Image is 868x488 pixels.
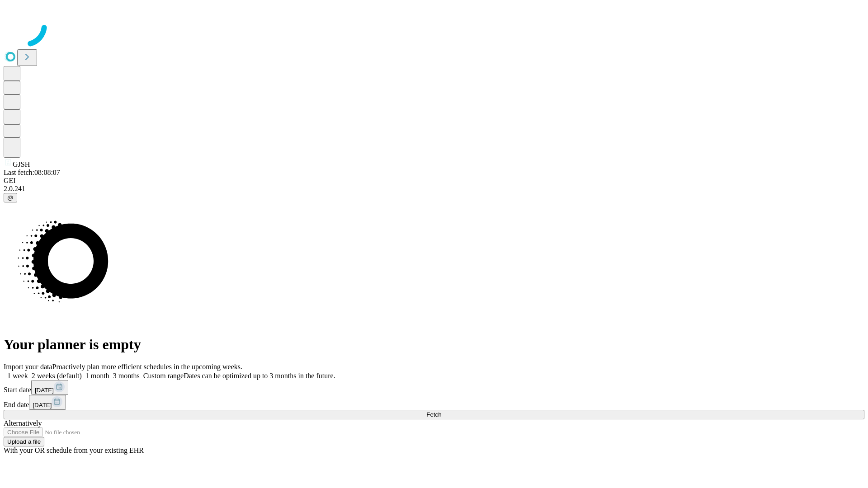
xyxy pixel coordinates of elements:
[7,372,28,380] span: 1 week
[4,363,52,371] span: Import your data
[4,336,864,353] h1: Your planner is empty
[85,372,109,380] span: 1 month
[31,380,68,395] button: [DATE]
[4,193,17,202] button: @
[184,372,335,380] span: Dates can be optimized up to 3 months in the future.
[35,387,54,394] span: [DATE]
[4,410,864,419] button: Fetch
[4,185,864,193] div: 2.0.241
[4,169,60,176] span: Last fetch: 08:08:07
[4,177,864,185] div: GEI
[4,395,864,410] div: End date
[29,395,66,410] button: [DATE]
[32,372,82,380] span: 2 weeks (default)
[7,194,14,201] span: @
[13,160,30,168] span: GJSH
[4,437,44,446] button: Upload a file
[143,372,184,380] span: Custom range
[52,363,242,371] span: Proactively plan more efficient schedules in the upcoming weeks.
[113,372,140,380] span: 3 months
[4,380,864,395] div: Start date
[4,446,144,454] span: With your OR schedule from your existing EHR
[33,402,52,408] span: [DATE]
[4,419,42,427] span: Alternatively
[426,411,441,418] span: Fetch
